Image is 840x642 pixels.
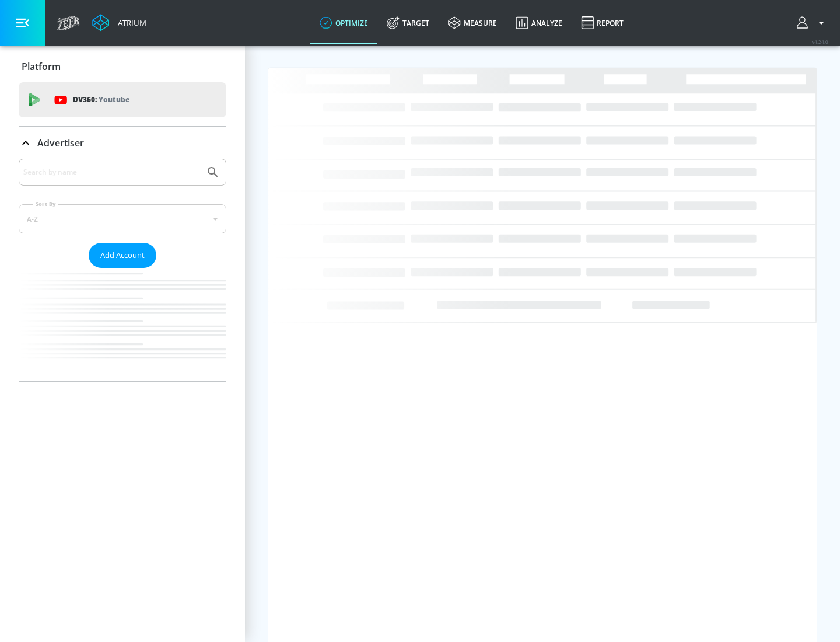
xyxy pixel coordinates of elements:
[19,204,226,233] div: A-Z
[19,268,226,381] nav: list of Advertiser
[37,137,84,149] p: Advertiser
[506,2,572,44] a: Analyze
[23,165,200,180] input: Search by name
[812,39,828,45] span: v 4.24.0
[19,127,226,159] div: Advertiser
[572,2,633,44] a: Report
[33,200,58,208] label: Sort By
[99,93,129,106] p: Youtube
[113,18,146,28] div: Atrium
[310,2,377,44] a: optimize
[73,93,129,106] p: DV360:
[92,14,146,32] a: Atrium
[19,82,226,117] div: DV360: Youtube
[19,159,226,381] div: Advertiser
[439,2,506,44] a: measure
[377,2,439,44] a: Target
[100,249,145,262] span: Add Account
[22,60,61,73] p: Platform
[89,243,156,268] button: Add Account
[19,50,226,83] div: Platform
